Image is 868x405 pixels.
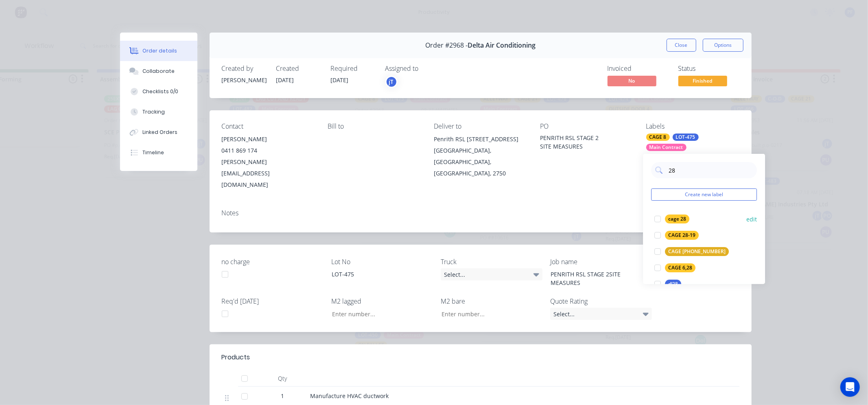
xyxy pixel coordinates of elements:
[276,65,321,72] div: Created
[646,144,687,151] div: Main Contract
[142,47,177,55] div: Order details
[540,123,633,130] div: PO
[276,76,294,84] span: [DATE]
[665,263,696,272] div: CAGE 6,28
[331,65,376,72] div: Required
[652,188,757,201] button: Create new label
[142,88,178,95] div: Checklists 0/0
[222,257,324,267] label: no charge
[120,81,197,102] button: Checklists 0/0
[325,308,433,320] input: Enter number...
[468,42,536,49] span: Delta Air Conditioning
[331,257,433,267] label: Lot No
[222,296,324,306] label: Req'd [DATE]
[325,268,427,280] div: LOT-475
[120,102,197,122] button: Tracking
[434,134,527,179] div: Penrith RSL [STREET_ADDRESS][GEOGRAPHIC_DATA], [GEOGRAPHIC_DATA], [GEOGRAPHIC_DATA], 2750
[652,230,702,241] button: CAGE 28-19
[434,145,527,179] div: [GEOGRAPHIC_DATA], [GEOGRAPHIC_DATA], [GEOGRAPHIC_DATA], 2750
[120,61,197,81] button: Collaborate
[673,134,699,141] div: LOT-475
[652,213,693,225] button: cage 28
[425,42,468,49] span: Order #2968 -
[120,122,197,142] button: Linked Orders
[665,231,699,240] div: CAGE 28-19
[385,76,398,88] button: jT
[222,156,315,190] div: [PERSON_NAME][EMAIL_ADDRESS][DOMAIN_NAME]
[331,296,433,306] label: M2 lagged
[652,262,699,274] button: CAGE 6,28
[142,108,165,116] div: Tracking
[441,268,542,280] div: Select...
[331,76,349,84] span: [DATE]
[608,65,669,72] div: Invoiced
[434,123,527,130] div: Deliver to
[678,65,739,72] div: Status
[222,134,315,145] div: [PERSON_NAME]
[120,41,197,61] button: Order details
[258,370,307,387] div: Qty
[665,280,682,289] div: dl28
[667,39,696,52] button: Close
[222,65,267,72] div: Created by
[703,39,743,52] button: Options
[550,296,652,306] label: Quote Rating
[222,352,250,362] div: Products
[540,134,633,151] div: PENRITH RSL STAGE 2 SITE MEASURES
[678,76,727,88] button: Finished
[646,134,670,141] div: CAGE 8
[142,68,175,75] div: Collaborate
[142,149,164,156] div: Timeline
[434,134,527,145] div: Penrith RSL [STREET_ADDRESS]
[665,215,690,223] div: cage 28
[120,142,197,163] button: Timeline
[608,76,656,86] span: No
[441,296,542,306] label: M2 bare
[385,65,467,72] div: Assigned to
[544,268,646,289] div: PENRITH RSL STAGE 2SITE MEASURES
[328,123,421,130] div: Bill to
[222,209,739,217] div: Notes
[665,247,729,256] div: CAGE [PHONE_NUMBER]
[281,392,284,400] span: 1
[441,257,542,267] label: Truck
[678,76,727,86] span: Finished
[652,246,732,257] button: CAGE [PHONE_NUMBER]
[550,257,652,267] label: Job name
[747,215,757,223] button: edit
[435,308,542,320] input: Enter number...
[222,76,267,84] div: [PERSON_NAME]
[222,145,315,156] div: 0411 869 174
[310,392,389,400] span: Manufacture HVAC ductwork
[142,129,177,136] div: Linked Orders
[646,123,739,130] div: Labels
[222,123,315,130] div: Contact
[652,278,685,290] button: dl28
[840,377,860,397] div: Open Intercom Messenger
[222,134,315,190] div: [PERSON_NAME]0411 869 174[PERSON_NAME][EMAIL_ADDRESS][DOMAIN_NAME]
[668,162,753,178] input: Search labels
[550,308,652,320] div: Select...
